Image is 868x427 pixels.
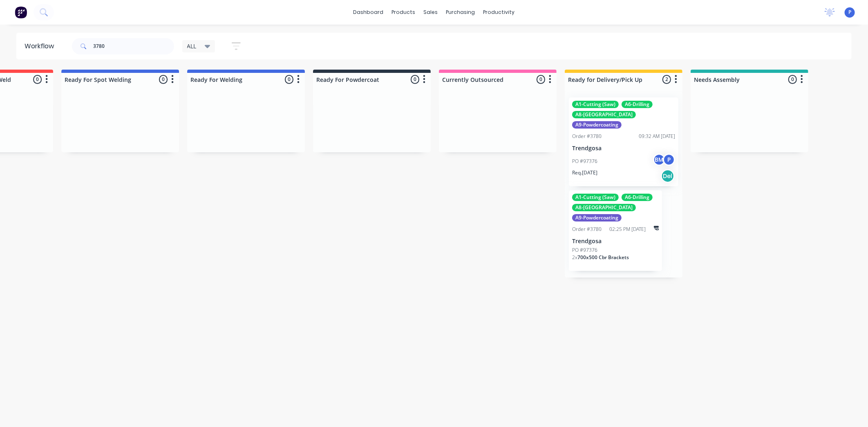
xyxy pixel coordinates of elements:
div: Order #3780 [572,133,602,140]
img: Factory [15,6,27,18]
div: A6-Drilling [622,101,653,108]
div: Workflow [25,41,58,51]
div: A9-Powdercoating [572,121,622,129]
p: Trendgosa [572,238,659,245]
span: 700x500 Cbr Brackets [577,254,629,261]
div: A1-Cutting (Saw)A6-DrillingA8-[GEOGRAPHIC_DATA]A9-PowdercoatingOrder #378002:25 PM [DATE]Trendgos... [569,190,662,271]
div: productivity [479,6,519,18]
span: P [848,9,851,16]
div: A8-[GEOGRAPHIC_DATA] [572,111,636,118]
div: 02:25 PM [DATE] [610,226,646,233]
div: A8-[GEOGRAPHIC_DATA] [572,204,636,211]
div: Order #3780 [572,226,602,233]
p: PO #97376 [572,246,597,254]
div: sales [420,6,442,18]
div: products [388,6,420,18]
div: purchasing [442,6,479,18]
a: dashboard [349,6,388,18]
div: Del [661,169,674,183]
div: 09:32 AM [DATE] [639,133,675,140]
div: A6-Drilling [622,194,653,201]
div: A9-Powdercoating [572,214,622,221]
div: A1-Cutting (Saw) [572,194,619,201]
span: 2 x [572,254,577,261]
p: Req. [DATE] [572,169,597,176]
div: A1-Cutting (Saw)A6-DrillingA8-[GEOGRAPHIC_DATA]A9-PowdercoatingOrder #378009:32 AM [DATE]Trendgos... [569,97,678,186]
span: ALL [187,42,197,50]
div: P [663,154,675,166]
p: Trendgosa [572,145,675,152]
p: PO #97376 [572,158,597,165]
div: A1-Cutting (Saw) [572,101,619,108]
div: BM [653,154,665,166]
input: Search for orders... [93,38,174,54]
